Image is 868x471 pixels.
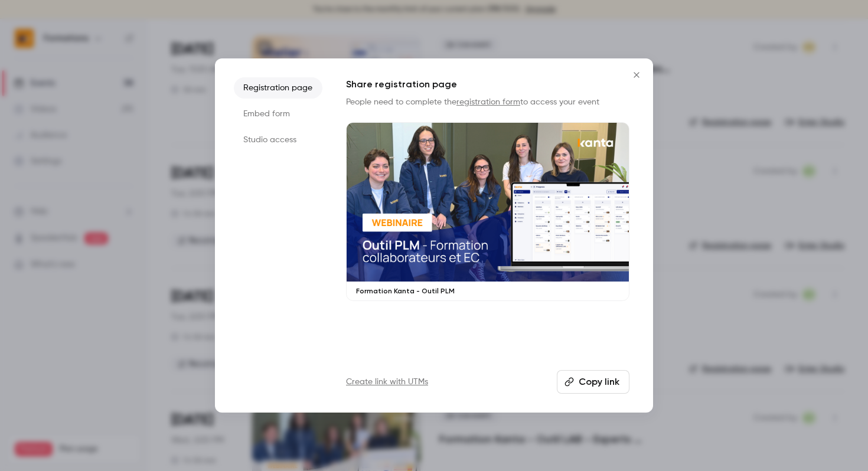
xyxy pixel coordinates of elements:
p: People need to complete the to access your event [346,96,629,108]
button: Close [625,63,648,87]
p: Formation Kanta - Outil PLM [356,286,619,296]
li: Studio access [234,129,322,151]
a: Formation Kanta - Outil PLM [346,122,629,301]
h1: Share registration page [346,77,629,91]
li: Embed form [234,103,322,125]
button: Copy link [557,370,629,394]
a: registration form [456,98,520,106]
a: Create link with UTMs [346,376,428,388]
li: Registration page [234,77,322,99]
